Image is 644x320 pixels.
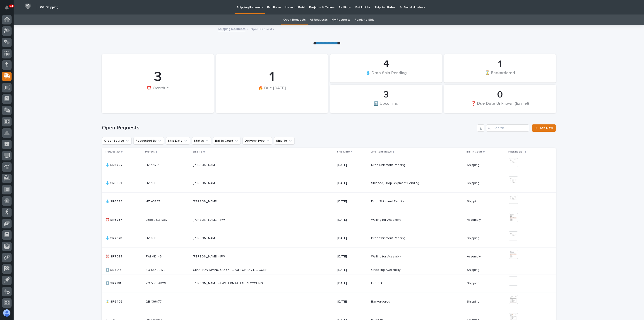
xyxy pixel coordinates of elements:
[452,58,548,70] div: 1
[193,180,219,185] p: [PERSON_NAME]
[371,281,384,285] p: In Stock
[193,162,219,167] p: [PERSON_NAME]
[213,137,241,144] button: Ball in Court
[193,217,226,222] p: [PERSON_NAME] - PWI
[106,199,123,204] p: 💧 SR6696
[371,149,392,154] p: Line item status
[467,299,480,304] p: Shipping
[110,86,206,100] div: ⏰ Overdue
[193,254,226,259] p: [PERSON_NAME] - PWI
[106,149,120,154] p: Request ID
[6,5,12,13] div: Notifications93
[102,229,556,247] tr: 💧 SR7023💧 SR7023 HZ 43890HZ 43890 [PERSON_NAME][PERSON_NAME] [DATE]Drop Shipment PendingDrop Ship...
[467,180,480,185] p: Shipping
[337,200,368,204] p: [DATE]
[102,293,556,311] tr: ⏳ SR6406⏳ SR6406 QB 136077QB 136077 -- [DATE]BackorderedBackordered ShippingShipping
[110,69,206,85] div: 3
[24,2,32,10] img: Workspace Logo
[371,162,406,167] p: Drop Shipment Pending
[10,4,13,7] p: 93
[467,254,482,259] p: Assembly
[102,266,556,274] tr: ⬆️ SR7214⬆️ SR7214 ZO 55480172ZO 55480172 CROFTON DIVING CORP - CROFTON DIVING CORPCROFTON DIVING...
[338,101,434,110] div: ⬆️ Upcoming
[338,89,434,100] div: 3
[338,58,434,70] div: 4
[102,156,556,174] tr: 💧 SR6787💧 SR6787 HZ 43781HZ 43781 [PERSON_NAME][PERSON_NAME] [DATE]Drop Shipment PendingDrop Ship...
[146,254,163,259] p: PWI MD146
[193,199,219,204] p: [PERSON_NAME]
[250,26,274,31] p: Open Requests
[337,149,350,154] p: Ship Date
[106,299,123,304] p: ⏳ SR6406
[310,15,327,25] a: All Requests
[337,163,368,167] p: [DATE]
[102,211,556,229] tr: ⏰ SR6957⏰ SR6957 25891, SD 138725891, SD 1387 [PERSON_NAME] - PWI[PERSON_NAME] - PWI [DATE]Waitin...
[193,281,264,285] p: [PERSON_NAME] - EASTERN METAL RECYCLING
[106,217,123,222] p: ⏰ SR6957
[106,180,123,185] p: 💧 SR6861
[540,126,553,130] span: Add New
[192,137,211,144] button: Status
[337,255,368,259] p: [DATE]
[467,162,480,167] p: Shipping
[193,267,268,272] p: CROFTON DIVING CORP - CROFTON DIVING CORP
[146,281,167,285] p: ZO 55354826
[146,235,161,240] p: HZ 43890
[337,218,368,222] p: [DATE]
[354,15,374,25] a: Ready to Ship
[337,300,368,304] p: [DATE]
[102,274,556,293] tr: ⬆️ SR7181⬆️ SR7181 ZO 55354826ZO 55354826 [PERSON_NAME] - EASTERN METAL RECYCLING[PERSON_NAME] - ...
[337,281,368,285] p: [DATE]
[337,236,368,240] p: [DATE]
[337,268,368,272] p: [DATE]
[337,181,368,185] p: [DATE]
[2,308,12,318] button: users-avatar
[102,125,476,131] h1: Open Requests
[102,174,556,192] tr: 💧 SR6861💧 SR6861 HZ 43813HZ 43813 [PERSON_NAME][PERSON_NAME] [DATE]Shipped, Drop Shipment Pending...
[371,267,401,272] p: Checking Availability
[243,137,272,144] button: Delivery Type
[106,162,123,167] p: 💧 SR6787
[283,15,306,25] a: Open Requests
[371,180,420,185] p: Shipped, Drop Shipment Pending
[509,268,549,272] p: -
[102,192,556,211] tr: 💧 SR6696💧 SR6696 HZ 43757HZ 43757 [PERSON_NAME][PERSON_NAME] [DATE]Drop Shipment PendingDrop Ship...
[371,254,402,259] p: Waiting for Assembly
[467,235,480,240] p: Shipping
[452,101,548,110] div: ❓ Due Date Unknown (fix me!)
[218,26,245,31] a: Shipping Requests
[467,281,480,285] p: Shipping
[371,235,406,240] p: Drop Shipment Pending
[106,281,122,285] p: ⬆️ SR7181
[106,235,123,240] p: 💧 SR7023
[371,217,402,222] p: Waiting for Assembly
[532,124,556,132] a: Add New
[102,137,132,144] button: Order Source
[224,86,320,100] div: 🔥 Due [DATE]
[106,254,123,259] p: ⏰ SR7097
[371,299,391,304] p: Backordered
[40,5,58,9] h2: 06. Shipping
[193,235,219,240] p: [PERSON_NAME]
[452,89,548,100] div: 0
[332,15,350,25] a: My Requests
[467,199,480,204] p: Shipping
[102,247,556,266] tr: ⏰ SR7097⏰ SR7097 PWI MD146PWI MD146 [PERSON_NAME] - PWI[PERSON_NAME] - PWI [DATE]Waiting for Asse...
[166,137,190,144] button: Ship Date
[2,3,12,12] button: Notifications
[467,217,482,222] p: Assembly
[486,124,529,132] input: Search
[452,70,548,80] div: ⏳ Backordered
[192,149,202,154] p: Ship To
[146,267,166,272] p: ZO 55480172
[193,299,195,304] p: -
[133,137,164,144] button: Requested By
[508,149,524,154] p: Packing List
[224,69,320,85] div: 1
[466,149,482,154] p: Ball in Court
[274,137,295,144] button: Ship To
[338,70,434,80] div: 💧 Drop Ship Pending
[145,149,155,154] p: Project
[146,162,160,167] p: HZ 43781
